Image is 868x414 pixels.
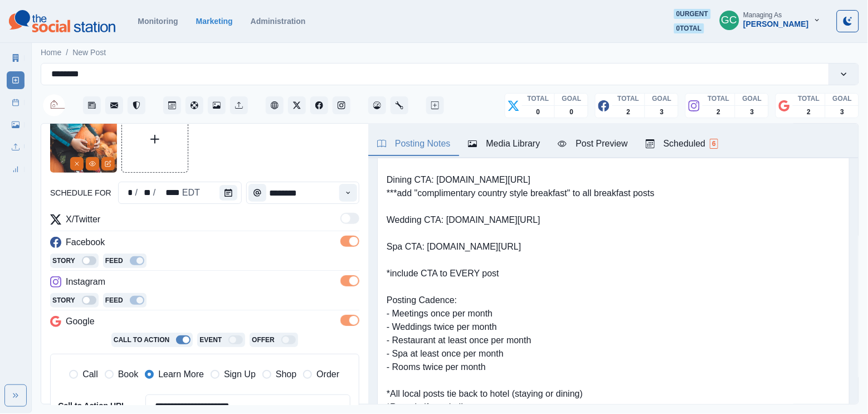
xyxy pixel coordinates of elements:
p: TOTAL [528,94,549,104]
p: Feed [105,295,123,305]
button: Content Pool [186,96,203,114]
span: Sign Up [224,368,256,381]
div: schedule for [181,186,201,200]
a: Messages [105,96,123,114]
a: New Post [7,71,25,89]
nav: breadcrumb [41,47,106,59]
button: View Media [86,157,99,171]
button: Time [339,184,357,202]
button: Dashboard [368,96,386,114]
p: 2 [807,107,811,117]
button: Create New Post [426,96,444,114]
p: 0 [570,107,574,117]
div: [PERSON_NAME] [744,20,809,29]
div: schedule for [121,186,134,200]
p: X/Twitter [66,213,100,226]
span: Order [316,368,339,381]
p: Facebook [66,236,105,249]
img: logoTextSVG.62801f218bc96a9b266caa72a09eb111.svg [9,10,115,32]
div: Posting Notes [377,137,451,150]
div: Time [246,182,359,204]
button: Remove [70,157,84,171]
a: New Post [72,47,106,59]
p: 2 [717,107,721,117]
label: schedule for [50,187,111,199]
p: GOAL [833,94,852,104]
a: Monitoring [138,17,178,26]
p: Offer [252,335,275,345]
p: GOAL [562,94,582,104]
button: Reviews [128,96,145,114]
button: Time [248,184,266,202]
div: schedule for [139,186,152,200]
a: Home [41,47,61,59]
button: Administration [391,96,408,114]
p: Call To Action [114,335,169,345]
span: Learn More [158,368,204,381]
p: Event [199,335,222,345]
span: Shop [276,368,296,381]
p: 2 [627,107,631,117]
span: / [66,47,68,59]
p: Story [52,295,75,305]
div: / [134,186,139,200]
p: TOTAL [798,94,820,104]
div: Gizelle Carlos [721,7,738,33]
div: Managing As [744,11,782,19]
p: 3 [750,107,754,117]
p: TOTAL [708,94,730,104]
button: Toggle Mode [837,10,859,32]
button: Media Library [208,96,226,114]
a: Marketing [196,17,233,26]
a: Client Website [266,96,284,114]
button: Edit Media [101,157,115,171]
div: Media Library [468,137,540,150]
a: Review Summary [7,160,25,178]
div: Post Preview [558,137,627,150]
div: schedule for [118,182,242,204]
input: Select Time [246,182,359,204]
p: GOAL [652,94,672,104]
button: Facebook [310,96,328,114]
button: Post Schedule [163,96,181,114]
a: Uploads [7,138,25,156]
a: Marketing Summary [7,49,25,67]
p: GOAL [743,94,762,104]
button: Uploads [230,96,248,114]
p: Story [52,256,75,266]
p: Instagram [66,275,105,289]
button: Stream [83,96,101,114]
span: 0 total [674,23,704,33]
a: Administration [251,17,306,26]
a: Post Schedule [7,94,25,111]
h2: Call to Action URL [58,401,128,411]
button: Twitter [288,96,306,114]
p: 3 [841,107,845,117]
span: Book [118,368,138,381]
div: Scheduled [646,137,718,150]
button: Managing As[PERSON_NAME] [711,9,830,31]
p: 0 [537,107,540,117]
span: 6 [710,139,718,149]
button: Instagram [333,96,350,114]
p: Google [66,315,95,328]
p: Feed [105,256,123,266]
button: Upload Media [122,106,188,172]
img: 115303485150857 [43,94,65,116]
img: fkkeqtpb5iqmrr38pcd4 [50,106,117,173]
span: 0 urgent [674,9,710,19]
p: 3 [660,107,664,117]
a: Media Library [7,116,25,134]
span: Call [82,368,98,381]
